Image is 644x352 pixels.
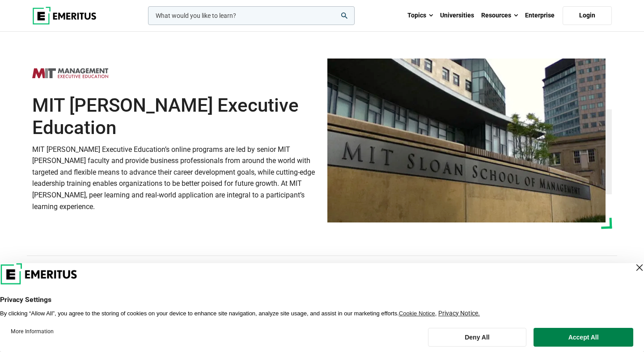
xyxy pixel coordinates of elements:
[32,94,317,139] h1: MIT [PERSON_NAME] Executive Education
[563,6,612,25] a: Login
[32,63,108,83] img: MIT Sloan Executive Education
[327,59,606,222] img: MIT Sloan Executive Education
[148,6,355,25] input: woocommerce-product-search-field-0
[32,144,317,213] p: MIT [PERSON_NAME] Executive Education’s online programs are led by senior MIT [PERSON_NAME] facul...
